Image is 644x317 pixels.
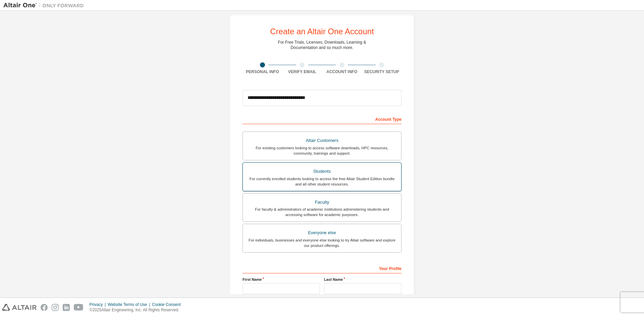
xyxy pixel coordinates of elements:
[41,304,48,311] img: facebook.svg
[243,277,320,282] label: First Name
[247,167,397,176] div: Students
[247,136,397,145] div: Altair Customers
[247,237,397,248] div: For individuals, businesses and everyone else looking to try Altair software and explore our prod...
[247,228,397,237] div: Everyone else
[243,69,282,74] div: Personal Info
[324,277,401,282] label: Last Name
[90,307,185,313] p: © 2025 Altair Engineering, Inc. All Rights Reserved.
[362,69,402,74] div: Security Setup
[247,207,397,217] div: For faculty & administrators of academic institutions administering students and accessing softwa...
[3,2,87,9] img: Altair One
[2,304,37,311] img: altair_logo.svg
[108,302,152,307] div: Website Terms of Use
[247,198,397,207] div: Faculty
[52,304,59,311] img: instagram.svg
[282,69,322,74] div: Verify Email
[270,28,374,36] div: Create an Altair One Account
[322,69,362,74] div: Account Info
[152,302,184,307] div: Cookie Consent
[247,145,397,156] div: For existing customers looking to access software downloads, HPC resources, community, trainings ...
[243,113,401,124] div: Account Type
[74,304,84,311] img: youtube.svg
[90,302,108,307] div: Privacy
[243,263,401,273] div: Your Profile
[247,176,397,187] div: For currently enrolled students looking to access the free Altair Student Edition bundle and all ...
[278,40,366,50] div: For Free Trials, Licenses, Downloads, Learning & Documentation and so much more.
[63,304,70,311] img: linkedin.svg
